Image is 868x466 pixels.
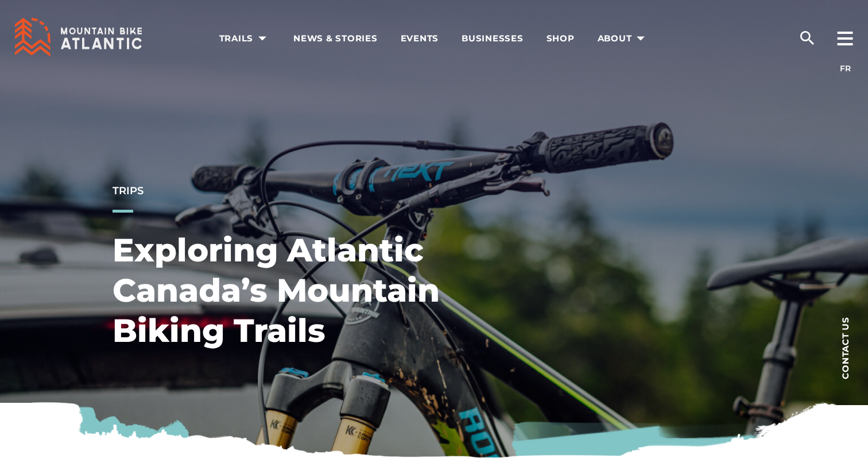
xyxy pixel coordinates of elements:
[822,299,868,396] a: Contact us
[547,33,575,44] span: Shop
[840,63,851,74] a: FR
[462,33,524,44] span: Businesses
[113,230,537,351] h1: Exploring Atlantic Canada’s Mountain Biking Trails
[841,317,850,379] span: Contact us
[293,33,378,44] span: News & Stories
[798,29,816,47] ion-icon: search
[254,30,270,47] ion-icon: arrow dropdown
[401,33,439,44] span: Events
[219,33,271,44] span: Trails
[113,184,144,197] a: Trips
[598,33,649,44] span: About
[633,30,649,47] ion-icon: arrow dropdown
